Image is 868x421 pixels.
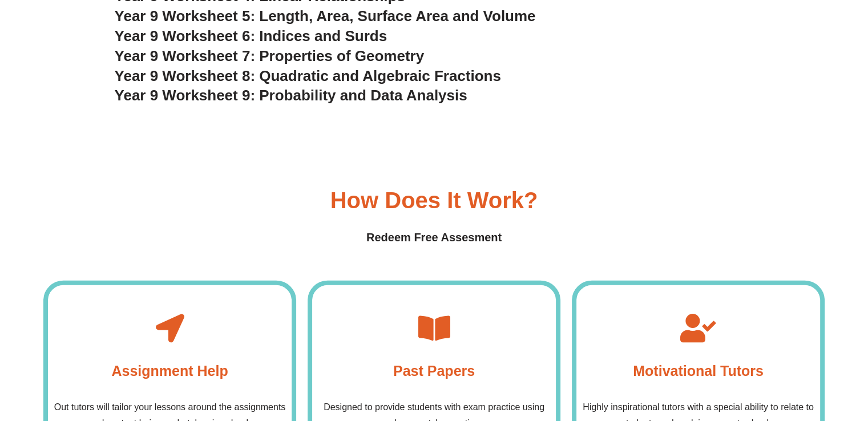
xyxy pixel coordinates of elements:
[633,359,764,382] h4: Motivational Tutors
[115,87,467,104] a: Year 9 Worksheet 9: Probability and Data Analysis
[111,359,228,382] h4: Assignment Help
[115,67,501,84] a: Year 9 Worksheet 8: Quadratic and Algebraic Fractions
[330,189,538,212] h3: How Does it Work?
[115,7,536,25] a: Year 9 Worksheet 5: Length, Area, Surface Area and Volume
[115,47,425,64] a: Year 9 Worksheet 7: Properties of Geometry
[678,293,868,421] iframe: Chat Widget
[393,359,475,382] h4: Past Papers
[115,27,387,44] a: Year 9 Worksheet 6: Indices and Surds
[43,229,825,246] h4: Redeem Free Assesment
